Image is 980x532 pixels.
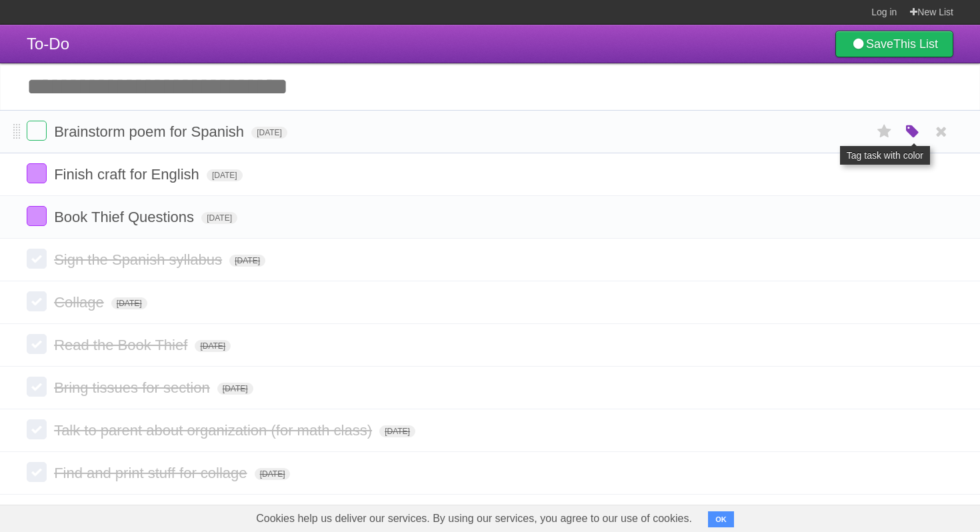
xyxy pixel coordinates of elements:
span: [DATE] [251,127,287,139]
label: Done [27,206,47,226]
label: Done [27,377,47,397]
span: [DATE] [229,255,265,267]
span: [DATE] [111,297,147,309]
label: Done [27,249,47,269]
span: [DATE] [255,468,291,480]
span: Cookies help us deliver our services. By using our services, you agree to our use of cookies. [243,505,705,532]
span: [DATE] [379,425,415,437]
span: [DATE] [217,383,253,395]
label: Done [27,462,47,482]
span: Brainstorm poem for Spanish [54,123,247,140]
span: [DATE] [207,169,243,181]
span: Talk to parent about organization (for math class) [54,422,375,439]
span: Collage [54,294,107,311]
b: This List [893,37,938,51]
span: [DATE] [195,340,231,352]
a: SaveThis List [835,31,953,57]
span: Finish craft for English [54,166,203,183]
label: Done [27,163,47,183]
label: Done [27,419,47,439]
label: Done [27,334,47,354]
span: Read the Book Thief [54,337,191,353]
span: Book Thief Questions [54,209,197,225]
span: Bring tissues for section [54,379,213,396]
label: Done [27,291,47,311]
span: [DATE] [201,212,237,224]
label: Done [27,121,47,141]
button: OK [708,511,734,527]
label: Star task [872,121,897,143]
span: Find and print stuff for collage [54,465,250,481]
span: Sign the Spanish syllabus [54,251,225,268]
span: To-Do [27,35,69,53]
